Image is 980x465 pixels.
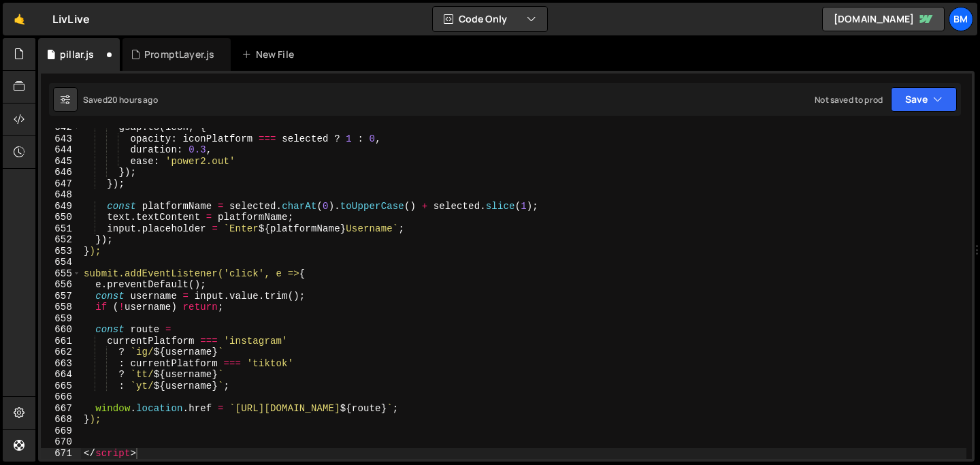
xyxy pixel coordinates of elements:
[41,336,81,347] div: 661
[891,87,957,112] button: Save
[815,94,883,106] div: Not saved to prod
[60,48,94,61] div: pillar.js
[41,403,81,415] div: 667
[41,391,81,403] div: 666
[41,234,81,246] div: 652
[41,223,81,235] div: 651
[242,48,299,61] div: New File
[41,201,81,212] div: 649
[41,156,81,167] div: 645
[41,324,81,336] div: 660
[41,212,81,223] div: 650
[41,122,81,133] div: 642
[41,279,81,291] div: 656
[83,94,158,106] div: Saved
[41,302,81,313] div: 658
[41,414,81,426] div: 668
[949,7,973,31] a: bm
[108,94,158,106] div: 20 hours ago
[433,7,547,31] button: Code Only
[822,7,945,31] a: [DOMAIN_NAME]
[144,48,214,61] div: PromptLayer.js
[41,313,81,325] div: 659
[41,178,81,190] div: 647
[41,167,81,178] div: 646
[41,426,81,437] div: 669
[41,436,81,448] div: 670
[41,448,81,460] div: 671
[41,257,81,268] div: 654
[41,369,81,381] div: 664
[41,144,81,156] div: 644
[41,189,81,201] div: 648
[41,291,81,302] div: 657
[41,133,81,145] div: 643
[41,358,81,370] div: 663
[41,347,81,358] div: 662
[3,3,36,35] a: 🤙
[41,268,81,280] div: 655
[52,11,90,27] div: LivLive
[41,381,81,392] div: 665
[41,246,81,257] div: 653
